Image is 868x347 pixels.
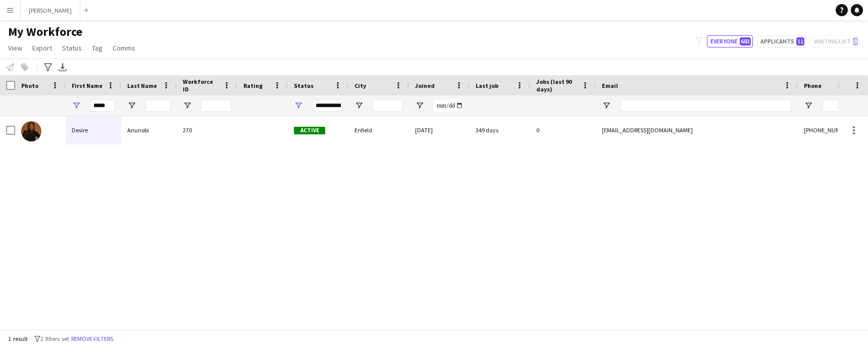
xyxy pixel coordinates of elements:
[90,100,115,112] input: First Name Filter Input
[348,116,409,144] div: Enfield
[757,35,806,47] button: Applicants11
[596,116,798,144] div: [EMAIL_ADDRESS][DOMAIN_NAME]
[201,100,231,112] input: Workforce ID Filter Input
[470,116,530,144] div: 349 days
[72,101,81,110] button: Open Filter Menu
[58,41,86,55] a: Status
[66,116,121,144] div: Desire
[620,100,792,112] input: Email Filter Input
[415,82,435,89] span: Joined
[183,78,219,93] span: Workforce ID
[796,37,804,45] span: 11
[602,82,618,89] span: Email
[602,101,611,110] button: Open Filter Menu
[72,82,103,89] span: First Name
[69,333,115,344] button: Remove filters
[32,43,52,53] span: Export
[804,101,813,110] button: Open Filter Menu
[57,61,69,73] app-action-btn: Export XLSX
[8,24,82,39] span: My Workforce
[42,61,54,73] app-action-btn: Advanced filters
[88,41,107,55] a: Tag
[121,116,177,144] div: Anunobi
[183,101,192,110] button: Open Filter Menu
[127,101,136,110] button: Open Filter Menu
[433,100,464,112] input: Joined Filter Input
[40,335,69,342] span: 2 filters set
[62,43,82,53] span: Status
[536,78,578,93] span: Jobs (last 90 days)
[409,116,470,144] div: [DATE]
[177,116,237,144] div: 270
[415,101,424,110] button: Open Filter Menu
[113,43,135,53] span: Comms
[28,41,56,55] a: Export
[354,82,366,89] span: City
[92,43,103,53] span: Tag
[21,82,38,89] span: Photo
[294,127,325,134] span: Active
[294,101,303,110] button: Open Filter Menu
[740,37,751,45] span: 683
[8,43,22,53] span: View
[294,82,314,89] span: Status
[354,101,364,110] button: Open Filter Menu
[109,41,139,55] a: Comms
[21,121,41,141] img: Desire Anunobi
[530,116,596,144] div: 0
[4,41,26,55] a: View
[476,82,498,89] span: Last job
[145,100,171,112] input: Last Name Filter Input
[373,100,403,112] input: City Filter Input
[707,35,753,47] button: Everyone683
[804,82,822,89] span: Phone
[21,1,80,20] button: [PERSON_NAME]
[127,82,157,89] span: Last Name
[243,82,263,89] span: Rating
